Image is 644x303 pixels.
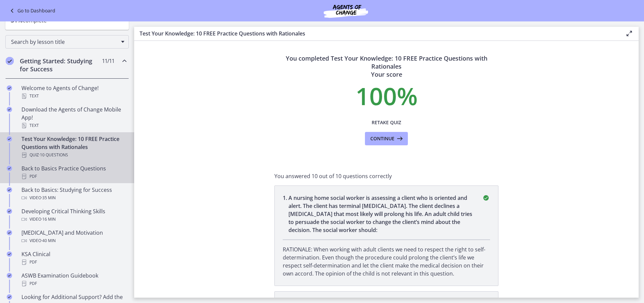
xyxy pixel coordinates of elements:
div: PDF [21,258,126,266]
div: Video [21,194,126,202]
div: ASWB Examination Guidebook [21,272,126,288]
div: Text [21,92,126,100]
span: 1 . [283,194,288,234]
i: Completed [7,273,12,278]
p: RATIONALE: When working with adult clients we need to respect the right to self-determination. Ev... [283,245,490,278]
h3: Test Your Knowledge: 10 FREE Practice Questions with Rationales [140,29,614,37]
div: PDF [21,172,126,180]
span: Retake Quiz [372,119,401,127]
div: Welcome to Agents of Change! [21,84,126,100]
div: Quiz [21,151,126,159]
i: Completed [7,187,12,193]
i: Completed [7,166,12,171]
p: A nursing home social worker is assessing a client who is oriented and alert. The client has term... [288,194,474,234]
div: Download the Agents of Change Mobile App! [21,105,126,130]
i: Completed [7,251,12,257]
span: Continue [370,135,394,143]
div: [MEDICAL_DATA] and Motivation [21,229,126,245]
i: Completed [7,294,12,300]
span: · 16 min [41,215,56,223]
i: Completed [7,85,12,91]
button: Continue [365,132,408,145]
div: Back to Basics Practice Questions [21,164,126,180]
button: Retake Quiz [365,116,408,129]
div: Test Your Knowledge: 10 FREE Practice Questions with Rationales [21,135,126,159]
span: · 40 min [41,237,56,245]
i: Completed [7,136,12,142]
span: · 10 Questions [39,151,68,159]
p: 100 % [274,84,498,108]
span: · 35 min [41,194,56,202]
div: Video [21,237,126,245]
div: Back to Basics: Studying for Success [21,186,126,202]
div: Search by lesson title [5,35,129,49]
p: You answered 10 out of 10 questions correctly [274,172,498,180]
div: Video [21,215,126,223]
i: Completed [7,107,12,112]
i: correct [482,194,490,202]
div: Developing Critical Thinking Skills [21,207,126,223]
img: Agents of Change [306,3,386,19]
div: Text [21,122,126,130]
i: Completed [6,57,14,65]
i: Completed [7,230,12,235]
span: Search by lesson title [11,38,118,46]
i: Completed [7,209,12,214]
h3: You completed Test Your Knowledge: 10 FREE Practice Questions with Rationales Your score [274,54,498,78]
h2: Getting Started: Studying for Success [20,57,102,73]
div: KSA Clinical [21,250,126,266]
div: PDF [21,280,126,288]
span: 11 / 11 [102,57,114,65]
a: Go to Dashboard [8,7,55,15]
